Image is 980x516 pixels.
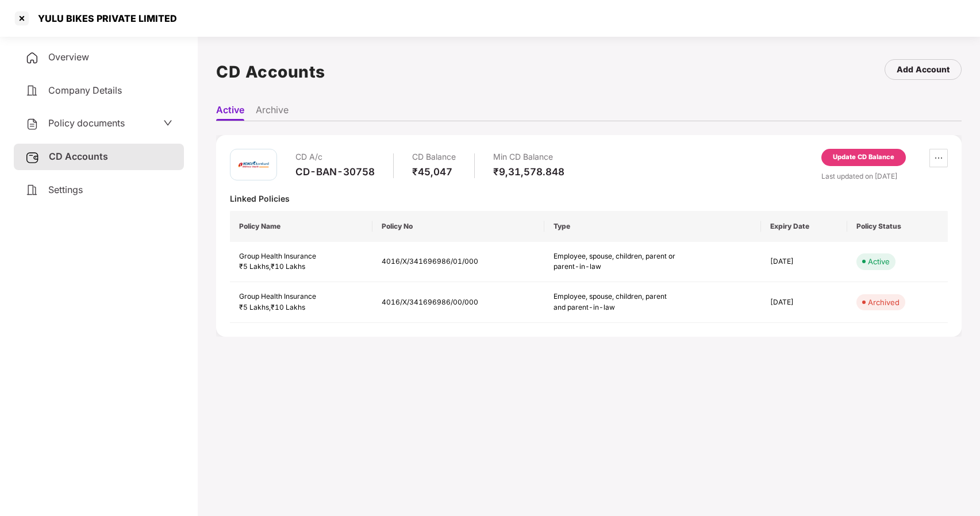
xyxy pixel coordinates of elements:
[372,242,544,283] td: 4016/X/341696986/01/000
[25,84,39,98] img: svg+xml;base64,PHN2ZyB4bWxucz0iaHR0cDovL3d3dy53My5vcmcvMjAwMC9zdmciIHdpZHRoPSIyNCIgaGVpZ2h0PSIyNC...
[25,51,39,65] img: svg+xml;base64,PHN2ZyB4bWxucz0iaHR0cDovL3d3dy53My5vcmcvMjAwMC9zdmciIHdpZHRoPSIyNCIgaGVpZ2h0PSIyNC...
[239,303,271,311] span: ₹5 Lakhs ,
[230,211,372,242] th: Policy Name
[412,149,456,165] div: CD Balance
[929,149,948,167] button: ellipsis
[230,193,948,204] div: Linked Policies
[554,291,680,313] div: Employee, spouse, children, parent and parent-in-law
[412,165,456,178] div: ₹45,047
[48,51,89,63] span: Overview
[821,171,948,182] div: Last updated on [DATE]
[868,256,890,267] div: Active
[761,242,847,283] td: [DATE]
[31,13,177,24] div: YULU BIKES PRIVATE LIMITED
[372,282,544,323] td: 4016/X/341696986/00/000
[833,152,894,163] div: Update CD Balance
[897,63,950,76] div: Add Account
[25,151,40,164] img: svg+xml;base64,PHN2ZyB3aWR0aD0iMjUiIGhlaWdodD0iMjQiIHZpZXdCb3g9IjAgMCAyNSAyNCIgZmlsbD0ibm9uZSIgeG...
[544,211,761,242] th: Type
[554,251,680,273] div: Employee, spouse, children, parent or parent-in-law
[372,211,544,242] th: Policy No
[493,149,564,165] div: Min CD Balance
[295,149,375,165] div: CD A/c
[239,262,271,271] span: ₹5 Lakhs ,
[256,104,289,121] li: Archive
[271,303,305,311] span: ₹10 Lakhs
[48,84,122,96] span: Company Details
[295,165,375,178] div: CD-BAN-30758
[847,211,948,242] th: Policy Status
[239,251,363,262] div: Group Health Insurance
[271,262,305,271] span: ₹10 Lakhs
[163,118,172,128] span: down
[761,211,847,242] th: Expiry Date
[25,117,39,131] img: svg+xml;base64,PHN2ZyB4bWxucz0iaHR0cDovL3d3dy53My5vcmcvMjAwMC9zdmciIHdpZHRoPSIyNCIgaGVpZ2h0PSIyNC...
[216,104,244,121] li: Active
[239,291,363,302] div: Group Health Insurance
[216,59,325,84] h1: CD Accounts
[236,159,271,171] img: icici.png
[761,282,847,323] td: [DATE]
[493,165,564,178] div: ₹9,31,578.848
[868,296,900,308] div: Archived
[49,151,108,162] span: CD Accounts
[48,184,83,195] span: Settings
[48,117,125,129] span: Policy documents
[25,183,39,197] img: svg+xml;base64,PHN2ZyB4bWxucz0iaHR0cDovL3d3dy53My5vcmcvMjAwMC9zdmciIHdpZHRoPSIyNCIgaGVpZ2h0PSIyNC...
[930,153,947,163] span: ellipsis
